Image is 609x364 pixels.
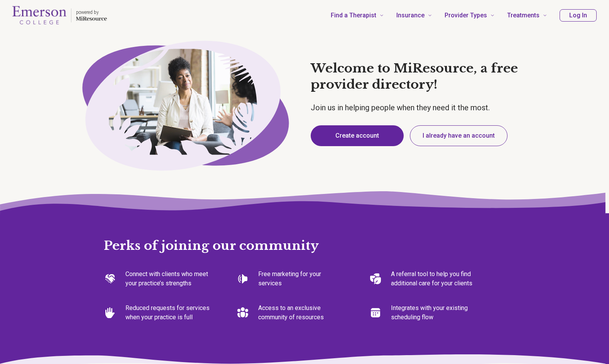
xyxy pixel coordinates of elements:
[560,9,597,22] button: Log In
[396,10,425,21] span: Insurance
[12,3,107,28] a: Home page
[331,10,376,21] span: Find a Therapist
[311,125,404,146] button: Create account
[76,9,107,15] p: powered by
[311,102,539,113] p: Join us in helping people when they need it the most.
[445,10,487,21] span: Provider Types
[125,270,212,288] p: Connect with clients who meet your practice’s strengths
[311,61,539,93] h1: Welcome to MiResource, a free provider directory!
[507,10,540,21] span: Treatments
[410,125,508,146] button: I already have an account
[258,270,345,288] p: Free marketing for your services
[391,303,477,322] p: Integrates with your existing scheduling flow
[104,213,505,254] h2: Perks of joining our community
[125,303,212,322] p: Reduced requests for services when your practice is full
[258,303,345,322] p: Access to an exclusive community of resources
[391,270,477,288] p: A referral tool to help you find additional care for your clients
